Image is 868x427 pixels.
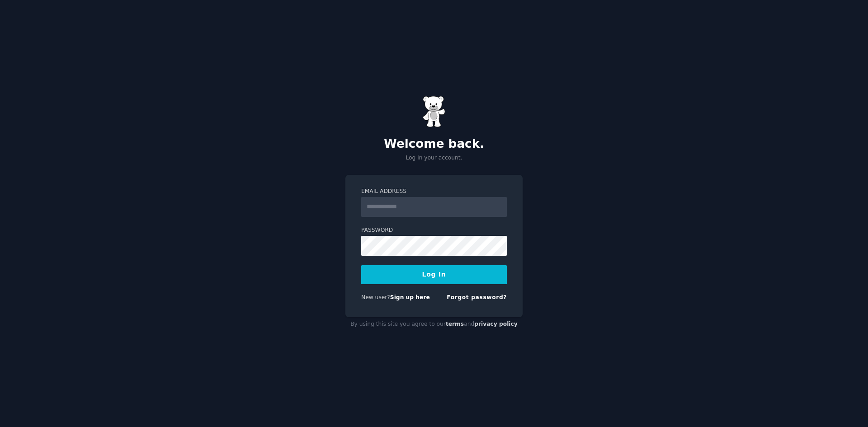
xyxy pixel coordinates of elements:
a: terms [446,321,464,327]
img: Gummy Bear [423,96,445,127]
a: Forgot password? [447,294,507,300]
h2: Welcome back. [345,137,523,151]
div: By using this site you agree to our and [345,317,523,332]
a: Sign up here [390,294,430,300]
label: Password [361,226,507,235]
label: Email Address [361,188,507,196]
button: Log In [361,265,507,284]
p: Log in your account. [345,154,523,162]
span: New user? [361,294,390,300]
a: privacy policy [474,321,518,327]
